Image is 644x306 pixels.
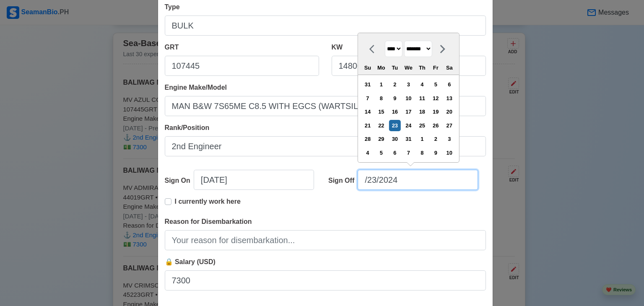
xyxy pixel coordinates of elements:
div: Choose Monday, January 1st, 2024 [376,79,387,90]
div: month 2024-01 [361,78,456,160]
input: Your reason for disembarkation... [165,230,486,250]
div: Choose Wednesday, January 3rd, 2024 [403,79,414,90]
div: Choose Tuesday, January 2nd, 2024 [389,79,400,90]
div: Choose Tuesday, January 23rd, 2024 [389,120,400,131]
div: Sign On [165,176,194,186]
input: Ex: Third Officer or 3/OFF [165,136,486,156]
div: Choose Monday, February 5th, 2024 [376,147,387,158]
div: Choose Thursday, January 4th, 2024 [416,79,428,90]
div: Choose Wednesday, January 10th, 2024 [403,93,414,104]
span: KW [332,44,343,51]
span: 🔒 Salary (USD) [165,258,216,265]
div: Choose Friday, January 19th, 2024 [430,106,441,117]
div: Choose Wednesday, January 31st, 2024 [403,133,414,145]
span: Engine Make/Model [165,84,227,91]
input: ex. 2500 [165,270,486,290]
div: Choose Thursday, January 11th, 2024 [416,93,428,104]
span: Reason for Disembarkation [165,218,252,225]
span: Type [165,3,180,10]
div: Choose Monday, January 8th, 2024 [376,93,387,104]
input: Bulk, Container, etc. [165,16,486,36]
div: We [403,62,414,73]
div: Choose Friday, January 26th, 2024 [430,120,441,131]
div: Th [416,62,428,73]
div: Choose Monday, January 29th, 2024 [376,133,387,145]
div: Choose Friday, January 5th, 2024 [430,79,441,90]
div: Choose Wednesday, January 24th, 2024 [403,120,414,131]
div: Fr [430,62,441,73]
div: Choose Wednesday, January 17th, 2024 [403,106,414,117]
div: Choose Wednesday, February 7th, 2024 [403,147,414,158]
div: Choose Monday, January 22nd, 2024 [376,120,387,131]
div: Choose Saturday, January 13th, 2024 [444,93,455,104]
div: Choose Saturday, January 6th, 2024 [444,79,455,90]
div: Choose Saturday, February 3rd, 2024 [444,133,455,145]
p: I currently work here [175,197,241,207]
div: Choose Saturday, January 20th, 2024 [444,106,455,117]
div: Choose Sunday, January 21st, 2024 [362,120,373,131]
span: GRT [165,44,179,51]
div: Choose Thursday, February 1st, 2024 [416,133,428,145]
div: Choose Sunday, January 7th, 2024 [362,93,373,104]
div: Choose Tuesday, January 30th, 2024 [389,133,400,145]
div: Choose Friday, January 12th, 2024 [430,93,441,104]
div: Choose Friday, February 9th, 2024 [430,147,441,158]
div: Choose Thursday, January 25th, 2024 [416,120,428,131]
input: Ex. Man B&W MC [165,96,486,116]
input: 8000 [332,56,486,76]
div: Mo [376,62,387,73]
input: 33922 [165,56,319,76]
div: Choose Friday, February 2nd, 2024 [430,133,441,145]
div: Choose Saturday, January 27th, 2024 [444,120,455,131]
div: Choose Tuesday, January 16th, 2024 [389,106,400,117]
div: Tu [389,62,400,73]
div: Choose Thursday, January 18th, 2024 [416,106,428,117]
div: Choose Sunday, January 14th, 2024 [362,106,373,117]
div: Su [362,62,373,73]
div: Choose Sunday, December 31st, 2023 [362,79,373,90]
div: Sa [444,62,455,73]
div: Choose Tuesday, February 6th, 2024 [389,147,400,158]
span: Rank/Position [165,124,210,131]
div: Choose Saturday, February 10th, 2024 [444,147,455,158]
div: Choose Thursday, February 8th, 2024 [416,147,428,158]
div: Choose Sunday, February 4th, 2024 [362,147,373,158]
div: Choose Tuesday, January 9th, 2024 [389,93,400,104]
div: Choose Sunday, January 28th, 2024 [362,133,373,145]
div: Choose Monday, January 15th, 2024 [376,106,387,117]
div: Sign Off [328,176,358,186]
